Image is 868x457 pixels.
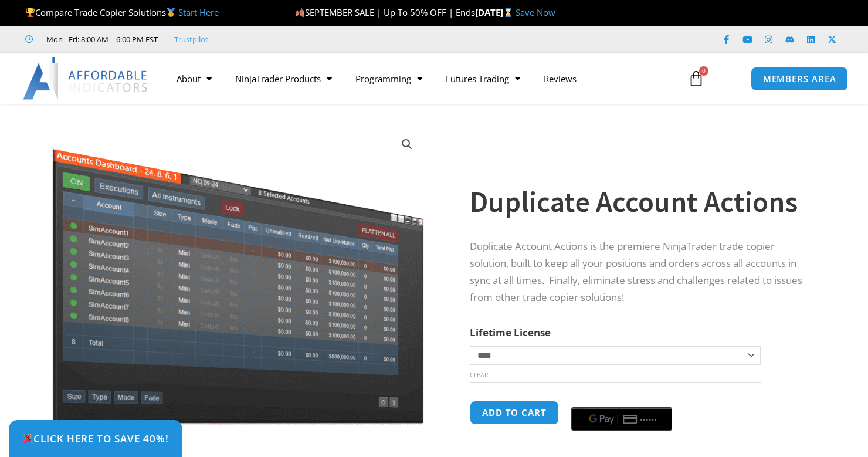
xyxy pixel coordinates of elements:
[751,67,849,91] a: MEMBERS AREA
[763,75,836,83] span: MEMBERS AREA
[475,6,516,18] strong: [DATE]
[165,65,223,92] a: About
[569,399,674,400] iframe: Secure payment input frame
[223,65,344,92] a: NinjaTrader Products
[25,6,219,18] span: Compare Trade Copier Solutions
[396,134,418,155] a: View full-screen image gallery
[670,62,722,96] a: 0
[470,326,551,339] label: Lifetime License
[26,8,35,17] img: 🏆
[434,65,532,92] a: Futures Trading
[296,8,304,17] img: 🍂
[22,434,169,444] span: Click Here to save 40%!
[174,32,208,46] a: Trustpilot
[532,65,588,92] a: Reviews
[9,420,182,457] a: 🎉Click Here to save 40%!
[470,401,559,425] button: Add to cart
[640,415,658,424] text: ••••••
[165,65,677,92] nav: Menu
[571,407,672,431] button: Buy with GPay
[23,57,149,100] img: LogoAI | Affordable Indicators – NinjaTrader
[699,66,708,76] span: 0
[516,6,555,18] a: Save Now
[470,181,812,222] h1: Duplicate Account Actions
[295,6,475,18] span: SEPTEMBER SALE | Up To 50% OFF | Ends
[23,434,33,444] img: 🎉
[504,8,513,17] img: ⌛
[470,371,488,379] a: Clear options
[49,125,426,425] img: Screenshot 2024-08-26 15414455555
[344,65,434,92] a: Programming
[43,32,158,46] span: Mon - Fri: 8:00 AM – 6:00 PM EST
[470,238,812,306] p: Duplicate Account Actions is the premiere NinjaTrader trade copier solution, built to keep all yo...
[167,8,175,17] img: 🥇
[178,6,219,18] a: Start Here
